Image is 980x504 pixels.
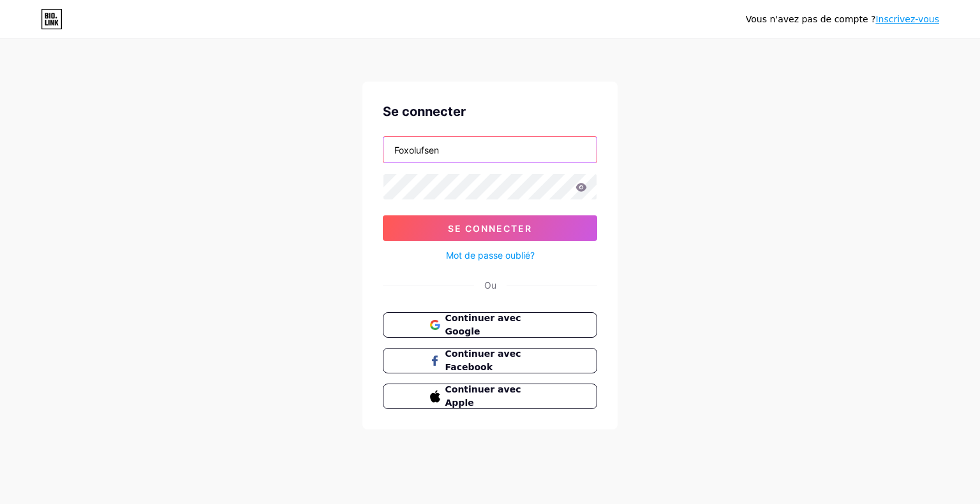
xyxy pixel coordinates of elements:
a: Mot de passe oublié? [446,248,535,262]
button: Continuer avec Google [383,312,597,338]
font: Continuer avec Google [445,313,521,336]
font: Mot de passe oublié? [446,250,535,261]
a: Inscrivez-vous [875,14,939,24]
font: Se connecter [448,223,532,234]
font: Se connecter [383,104,466,119]
font: Vous n'avez pas de compte ? [746,14,876,24]
button: Se connecter [383,215,597,241]
button: Continuer avec Facebook [383,348,597,373]
font: Ou [484,280,496,291]
input: Nom d'utilisateur [383,137,597,162]
font: Continuer avec Apple [445,384,521,408]
font: Continuer avec Facebook [445,349,521,372]
button: Continuer avec Apple [383,384,597,409]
